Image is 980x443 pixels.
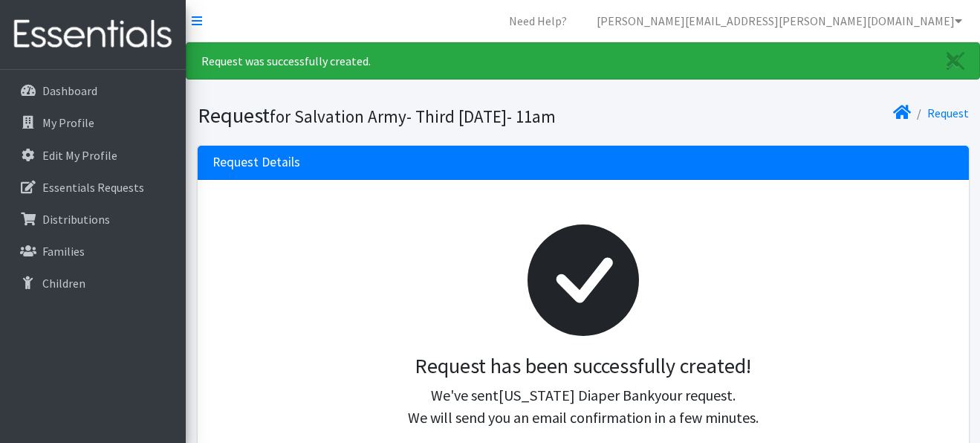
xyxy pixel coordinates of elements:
a: Request [927,106,969,120]
a: [PERSON_NAME][EMAIL_ADDRESS][PERSON_NAME][DOMAIN_NAME] [585,6,974,36]
h3: Request Details [212,155,300,170]
a: Distributions [6,204,180,234]
p: Essentials Requests [42,180,144,195]
h1: Request [198,103,578,129]
a: Close [932,43,979,79]
p: My Profile [42,115,94,130]
p: Families [42,244,85,259]
a: Need Help? [497,6,579,36]
a: Essentials Requests [6,172,180,202]
p: Distributions [42,212,110,227]
p: We've sent your request. We will send you an email confirmation in a few minutes. [224,384,942,429]
div: Request was successfully created. [186,42,980,80]
p: Children [42,276,85,291]
a: Families [6,236,180,266]
p: Dashboard [42,83,97,98]
a: Children [6,268,180,298]
img: HumanEssentials [6,10,180,59]
h3: Request has been successfully created! [224,354,942,379]
a: My Profile [6,108,180,138]
span: [US_STATE] Diaper Bank [499,386,655,404]
a: Dashboard [6,76,180,106]
p: Edit My Profile [42,148,117,163]
a: Edit My Profile [6,140,180,170]
small: for Salvation Army- Third [DATE]- 11am [270,106,556,127]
